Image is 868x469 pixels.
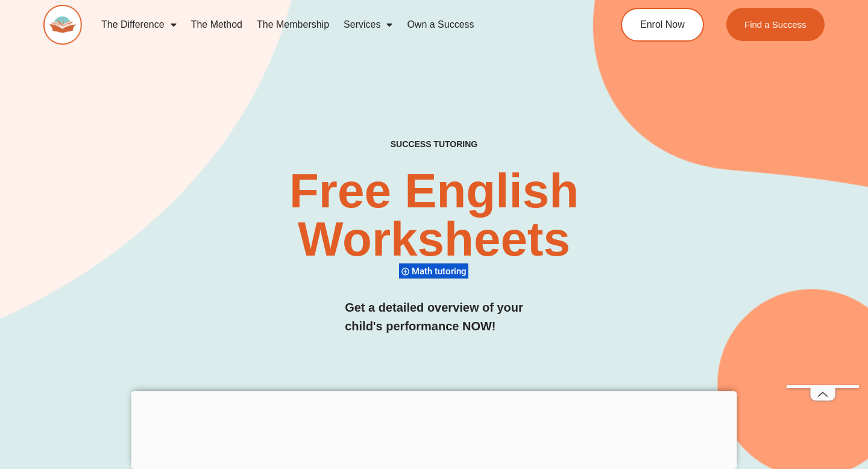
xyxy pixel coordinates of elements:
a: Services [336,11,400,39]
span: Enrol Now [640,20,685,30]
a: The Method [184,11,250,39]
h2: Free English Worksheets​ [176,167,691,263]
a: Enrol Now [621,8,704,42]
h3: Get a detailed overview of your child's performance NOW! [345,298,523,336]
a: The Difference [94,11,184,39]
h4: SUCCESS TUTORING​ [318,139,550,150]
a: The Membership [250,11,336,39]
nav: Menu [94,11,576,39]
a: Own a Success [400,11,481,39]
span: Find a Success [744,20,807,29]
div: Math tutoring [399,263,468,279]
span: Math tutoring [412,266,470,277]
a: Find a Success [726,8,825,41]
iframe: Advertisement [787,24,859,385]
iframe: Advertisement [131,391,737,466]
